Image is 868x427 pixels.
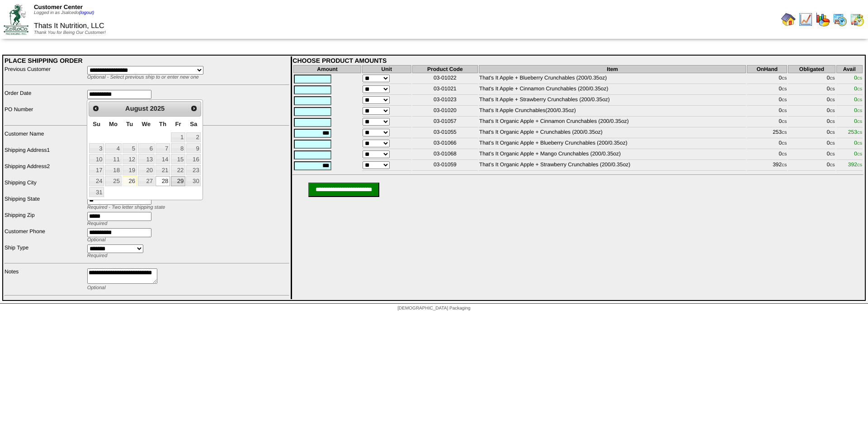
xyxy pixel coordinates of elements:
[138,154,155,164] a: 13
[175,121,181,127] span: Friday
[87,285,106,291] span: Optional
[479,107,746,117] td: That's It Apple Crunchables(200/0.35oz)
[4,195,86,211] td: Shipping State
[156,165,170,175] a: 21
[747,139,787,149] td: 0
[412,85,478,95] td: 03-01021
[479,85,746,95] td: That's It Apple + Cinnamon Crunchables (200/0.35oz)
[4,244,86,259] td: Ship Type
[159,121,166,127] span: Thursday
[788,139,835,149] td: 0
[747,117,787,127] td: 0
[34,30,106,35] span: Thank You for Being Our Customer!
[782,76,787,80] span: CS
[4,179,86,194] td: Shipping City
[138,165,155,175] a: 20
[123,165,137,175] a: 19
[854,96,862,103] span: 0
[4,66,86,80] td: Previous Customer
[782,87,787,91] span: CS
[125,105,148,113] span: August
[190,121,197,127] span: Saturday
[479,161,746,171] td: That’s It Organic Apple + Strawberry Crunchables (200/0.35oz)
[479,65,746,73] th: Item
[412,117,478,127] td: 03-01057
[188,103,200,114] a: Next
[857,109,862,113] span: CS
[854,150,862,157] span: 0
[788,85,835,95] td: 0
[171,176,185,186] a: 29
[798,12,813,27] img: line_graph.gif
[412,107,478,117] td: 03-01020
[782,131,787,135] span: CS
[782,109,787,113] span: CS
[788,107,835,117] td: 0
[788,150,835,160] td: 0
[479,74,746,84] td: That's It Apple + Blueberry Crunchables (200/0.35oz)
[857,98,862,102] span: CS
[747,65,787,73] th: OnHand
[412,150,478,160] td: 03-01068
[186,132,201,142] a: 2
[171,143,185,153] a: 8
[150,105,165,113] span: 2025
[479,117,746,127] td: That's It Organic Apple + Cinnamon Crunchables (200/0.35oz)
[854,107,862,113] span: 0
[293,65,361,73] th: Amount
[857,131,862,135] span: CS
[138,176,155,186] a: 27
[747,150,787,160] td: 0
[788,74,835,84] td: 0
[156,143,170,153] a: 7
[105,176,121,186] a: 25
[4,146,86,162] td: Shipping Address1
[4,268,86,291] td: Notes
[788,128,835,138] td: 0
[833,12,847,27] img: calendarprod.gif
[138,143,155,153] a: 6
[848,161,862,168] span: 392
[412,161,478,171] td: 03-01059
[186,176,201,186] a: 30
[4,4,28,34] img: ZoRoCo_Logo(Green%26Foil)%20jpg.webp
[747,85,787,95] td: 0
[105,143,121,153] a: 4
[830,152,835,156] span: CS
[854,85,862,92] span: 0
[857,152,862,156] span: CS
[156,176,170,186] a: 28
[854,140,862,146] span: 0
[87,205,165,210] span: Required - Two letter shipping state
[782,163,787,167] span: CS
[93,121,100,127] span: Sunday
[857,76,862,80] span: CS
[788,96,835,106] td: 0
[830,141,835,145] span: CS
[142,121,151,127] span: Wednesday
[5,57,289,64] div: PLACE SHIPPING ORDER
[479,128,746,138] td: That's It Organic Apple + Crunchables (200/0.35oz)
[89,165,104,175] a: 17
[4,228,86,243] td: Customer Phone
[854,118,862,124] span: 0
[857,87,862,91] span: CS
[857,163,862,167] span: CS
[788,161,835,171] td: 0
[850,12,864,27] img: calendarinout.gif
[90,103,102,114] a: Prev
[87,99,189,104] span: Required - Requested shipment date for order
[190,105,198,112] span: Next
[830,109,835,113] span: CS
[34,4,83,10] span: Customer Center
[412,96,478,106] td: 03-01023
[830,87,835,91] span: CS
[4,106,86,121] td: PO Number
[171,165,185,175] a: 22
[109,121,118,127] span: Monday
[105,154,121,164] a: 11
[87,237,106,243] span: Optional
[830,76,835,80] span: CS
[747,128,787,138] td: 253
[747,161,787,171] td: 392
